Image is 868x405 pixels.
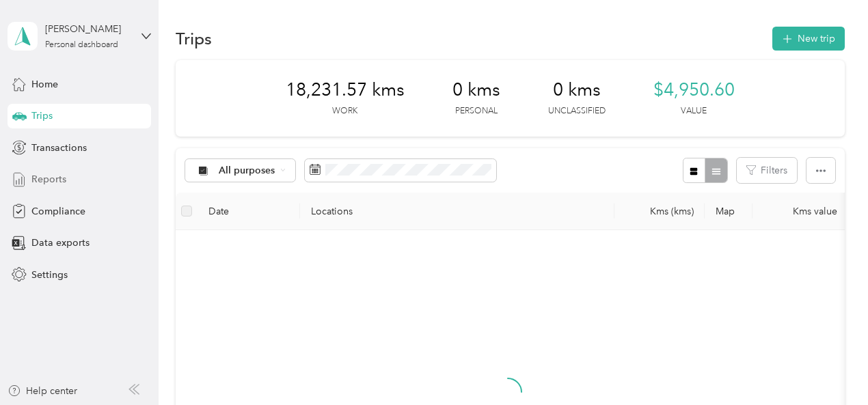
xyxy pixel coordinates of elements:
[176,31,212,46] h1: Trips
[219,166,275,176] span: All purposes
[332,105,357,117] p: Work
[455,105,498,117] p: Personal
[31,109,53,123] span: Trips
[681,105,707,117] p: Value
[31,204,85,219] span: Compliance
[45,22,131,36] div: [PERSON_NAME]
[45,41,118,49] div: Personal dashboard
[752,193,848,230] th: Kms value
[737,158,797,183] button: Filters
[198,193,300,230] th: Date
[553,79,601,101] span: 0 kms
[286,79,405,101] span: 18,231.57 kms
[8,384,77,398] button: Help center
[653,79,735,101] span: $4,950.60
[772,27,845,51] button: New trip
[31,268,68,282] span: Settings
[791,329,868,405] iframe: Everlance-gr Chat Button Frame
[31,236,90,250] span: Data exports
[31,172,66,186] span: Reports
[31,77,58,92] span: Home
[452,79,500,101] span: 0 kms
[548,105,606,117] p: Unclassified
[300,193,614,230] th: Locations
[705,193,752,230] th: Map
[614,193,705,230] th: Kms (kms)
[31,141,87,155] span: Transactions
